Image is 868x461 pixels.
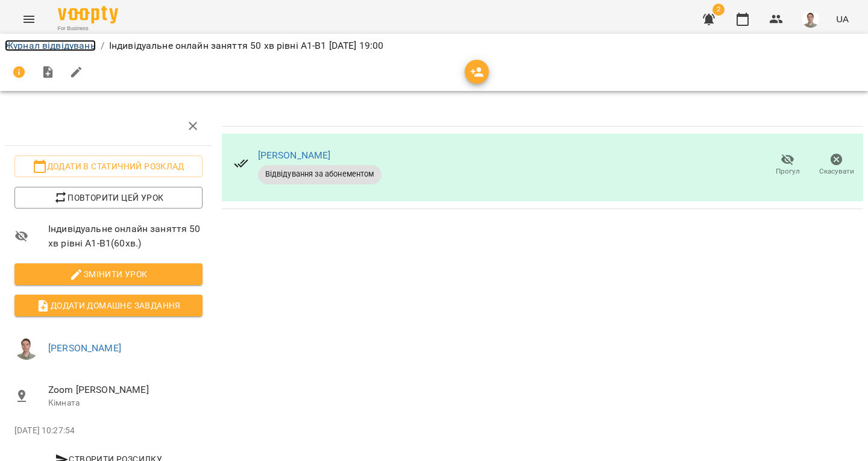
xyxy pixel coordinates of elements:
[14,295,203,316] button: Додати домашнє завдання
[14,263,203,285] button: Змінити урок
[5,39,863,53] nav: breadcrumb
[812,148,861,182] button: Скасувати
[24,267,193,281] span: Змінити урок
[14,187,203,209] button: Повторити цей урок
[776,166,800,177] span: Прогул
[763,148,812,182] button: Прогул
[14,155,203,177] button: Додати в статичний розклад
[14,5,43,34] button: Menu
[831,8,854,30] button: UA
[101,39,104,53] li: /
[836,13,849,25] span: UA
[14,425,203,437] p: [DATE] 10:27:54
[24,298,193,313] span: Додати домашнє завдання
[58,25,118,33] span: For Business
[48,222,203,250] span: Індивідуальне онлайн заняття 50 хв рівні А1-В1 ( 60 хв. )
[24,190,193,205] span: Повторити цей урок
[58,6,118,24] img: Voopty Logo
[48,383,203,397] span: Zoom [PERSON_NAME]
[802,11,819,28] img: 08937551b77b2e829bc2e90478a9daa6.png
[5,40,96,51] a: Журнал відвідувань
[819,166,854,177] span: Скасувати
[48,397,203,409] p: Кімната
[24,159,193,174] span: Додати в статичний розклад
[48,342,121,354] a: [PERSON_NAME]
[109,39,384,53] p: Індивідуальне онлайн заняття 50 хв рівні А1-В1 [DATE] 19:00
[258,149,331,161] a: [PERSON_NAME]
[712,4,725,16] span: 2
[14,336,39,360] img: 08937551b77b2e829bc2e90478a9daa6.png
[258,169,382,180] span: Відвідування за абонементом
